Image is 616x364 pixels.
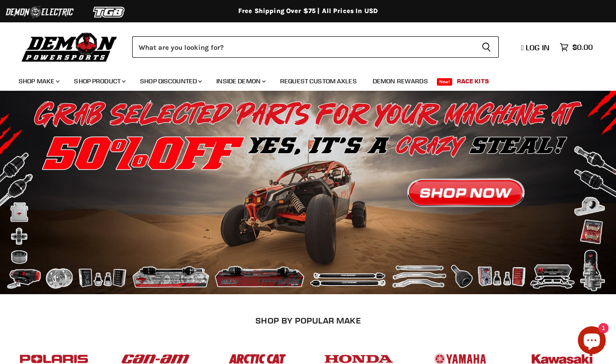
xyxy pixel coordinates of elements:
button: Search [474,36,499,58]
a: Shop Make [12,72,65,91]
h2: SHOP BY POPULAR MAKE [12,316,605,325]
inbox-online-store-chat: Shopify online store chat [575,326,609,357]
form: Product [132,36,499,58]
a: Race Kits [450,72,496,91]
span: New! [437,78,453,86]
a: Shop Product [67,72,131,91]
img: Demon Powersports [19,30,121,63]
a: Shop Discounted [133,72,208,91]
a: Log in [517,43,555,52]
a: Demon Rewards [366,72,435,91]
a: Request Custom Axles [273,72,364,91]
input: Search [132,36,474,58]
img: Demon Electric Logo 2 [5,3,74,21]
a: $0.00 [555,40,597,54]
ul: Main menu [12,68,590,91]
span: $0.00 [572,43,593,52]
span: Log in [526,43,549,52]
img: TGB Logo 2 [74,3,144,21]
a: Inside Demon [209,72,271,91]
